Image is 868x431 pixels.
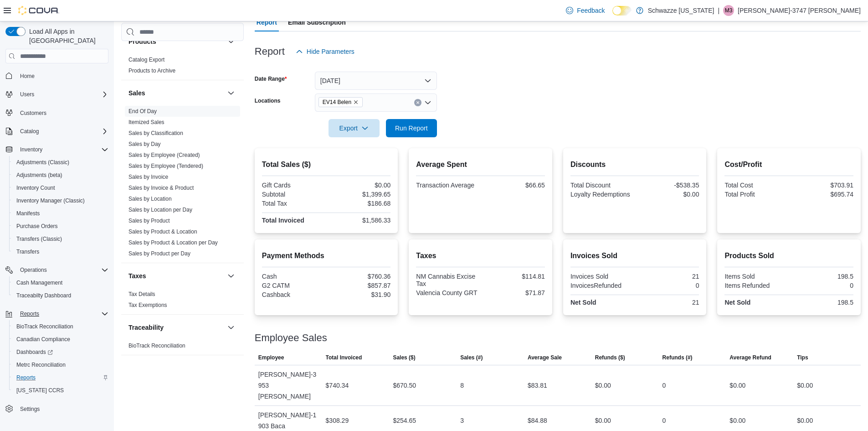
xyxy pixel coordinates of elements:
div: Transaction Average [416,182,478,189]
h2: Invoices Sold [570,250,699,261]
a: Adjustments (Classic) [13,157,73,168]
span: End Of Day [128,108,157,115]
div: $0.00 [797,415,813,426]
a: Sales by Employee (Tendered) [128,163,203,169]
a: Dashboards [13,347,56,358]
span: Metrc Reconciliation [13,359,108,370]
span: Tips [797,354,808,361]
span: Sales by Invoice & Product [128,184,194,192]
span: Sales by Invoice [128,173,168,181]
button: Inventory [16,144,46,155]
div: $0.00 [729,415,745,426]
h3: Report [255,46,285,57]
span: Sales by Location per Day [128,206,192,213]
span: Export [334,119,374,137]
span: Metrc Reconciliation [16,361,66,369]
a: Sales by Day [128,141,161,147]
button: Adjustments (Classic) [9,156,112,169]
button: Open list of options [424,99,431,106]
span: Sales (#) [460,354,483,361]
a: [US_STATE] CCRS [13,385,67,396]
div: 198.5 [791,299,853,306]
button: Run Report [386,119,437,137]
a: Sales by Invoice [128,174,168,180]
span: Average Sale [528,354,562,361]
span: Customers [16,107,108,119]
div: Total Discount [570,182,633,189]
span: Reports [20,310,39,317]
div: 21 [637,299,699,306]
button: Purchase Orders [9,220,112,233]
button: Products [128,37,224,46]
div: Subtotal [262,191,324,198]
span: Traceabilty Dashboard [13,290,108,301]
span: M3 [725,5,733,16]
span: Adjustments (beta) [13,170,108,181]
div: $760.36 [328,273,390,280]
div: $0.00 [729,380,745,391]
h2: Products Sold [724,250,853,261]
span: Refunds (#) [663,354,693,361]
div: Gift Cards [262,182,324,189]
div: $0.00 [595,415,611,426]
span: Dashboards [16,348,53,356]
a: Cash Management [13,277,66,288]
div: Loyalty Redemptions [570,191,633,198]
button: Traceability [128,323,224,332]
span: Adjustments (Classic) [13,157,108,168]
p: [PERSON_NAME]-3747 [PERSON_NAME] [738,5,861,16]
span: Reports [16,308,108,319]
span: Run Report [395,124,428,133]
span: Tax Exemptions [128,301,167,309]
span: EV14 Belen [323,98,351,107]
span: Load All Apps in [GEOGRAPHIC_DATA] [26,27,108,45]
div: $83.81 [528,380,547,391]
a: Products to Archive [128,68,175,74]
p: | [718,5,719,16]
button: Remove EV14 Belen from selection in this group [353,99,359,105]
span: BioTrack Reconciliation [16,323,73,330]
span: Tax Details [128,291,155,298]
span: Reports [16,374,36,381]
a: Reports [13,372,39,383]
span: Purchase Orders [13,221,108,232]
div: Invoices Sold [570,273,633,280]
a: Tax Exemptions [128,302,167,308]
div: $0.00 [637,191,699,198]
div: $186.68 [328,200,390,207]
div: $857.87 [328,282,390,289]
button: Hide Parameters [292,42,358,61]
img: Cova [18,6,59,15]
h3: Sales [128,88,145,98]
h2: Payment Methods [262,250,391,261]
div: NM Cannabis Excise Tax [416,273,478,287]
div: $1,586.33 [328,217,390,224]
span: Sales by Product per Day [128,250,190,257]
label: Locations [255,97,281,104]
span: Reports [13,372,108,383]
span: Sales by Employee (Tendered) [128,162,203,170]
span: Catalog [16,126,108,137]
button: Clear input [414,99,421,106]
span: Transfers (Classic) [13,234,108,244]
h2: Average Spent [416,159,545,170]
div: $114.81 [483,273,545,280]
a: Manifests [13,208,43,219]
a: Traceabilty Dashboard [13,290,75,301]
span: Feedback [577,6,605,15]
a: Settings [16,404,43,415]
div: [PERSON_NAME]-3953 [PERSON_NAME] [255,365,322,405]
div: Total Tax [262,200,324,207]
span: Operations [20,266,47,274]
button: Manifests [9,207,112,220]
span: Adjustments (Classic) [16,159,69,166]
span: Sales by Classification [128,130,183,137]
span: Home [20,73,35,80]
div: Items Sold [724,273,787,280]
span: Inventory Manager (Classic) [13,195,108,206]
div: 0 [663,415,666,426]
span: Inventory [16,144,108,155]
div: Items Refunded [724,282,787,289]
button: Transfers (Classic) [9,233,112,245]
